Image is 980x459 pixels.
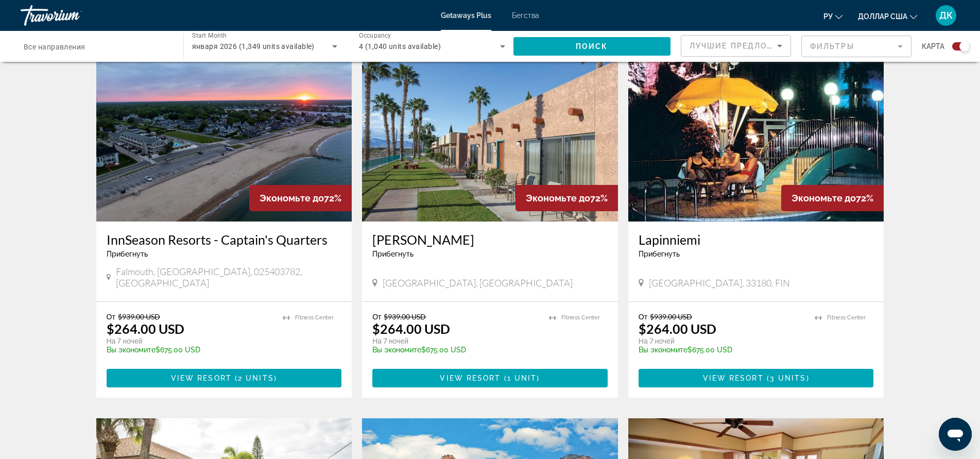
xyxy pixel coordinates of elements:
span: Fitness Center [561,314,600,321]
span: Вы экономите [107,346,156,354]
span: Fitness Center [827,314,866,321]
p: На 7 ночей [372,336,539,346]
a: Бегства [512,11,539,20]
span: Occupancy [359,32,391,39]
a: Травориум [21,2,124,29]
mat-select: Sort by [690,40,782,52]
span: View Resort [703,374,764,382]
p: На 7 ночей [639,336,805,346]
button: Изменить валюту [858,9,917,24]
span: января 2026 (1,349 units available) [192,42,315,50]
span: ( ) [232,374,277,382]
span: 3 units [770,374,806,382]
span: Fitness Center [295,314,334,321]
button: View Resort(3 units) [639,369,874,387]
button: View Resort(2 units) [107,369,342,387]
span: От [107,312,115,321]
span: [GEOGRAPHIC_DATA], [GEOGRAPHIC_DATA] [383,277,573,288]
span: Экономьте до [526,193,590,203]
span: Прибегнуть [372,250,414,258]
span: $939.00 USD [384,312,426,321]
button: View Resort(1 unit) [372,369,608,387]
button: Поиск [513,37,671,56]
button: Filter [801,35,912,58]
font: ру [823,12,833,21]
a: Getaways Plus [441,11,491,20]
span: 4 (1,040 units available) [359,42,441,50]
img: ii_lni1.jpg [628,57,884,222]
p: $264.00 USD [107,321,184,336]
font: ДК [939,10,953,21]
span: Вы экономите [639,346,687,354]
p: $675.00 USD [639,346,805,354]
span: Поиск [576,42,608,50]
span: карта [922,39,944,54]
span: От [639,312,647,321]
span: ( ) [501,374,540,382]
span: Экономьте до [792,193,856,203]
iframe: Кнопка запуска окна обмена сообщениями [939,418,972,451]
img: ii_hvd1.jpg [362,57,618,222]
font: доллар США [858,12,907,21]
span: ( ) [764,374,810,382]
span: View Resort [440,374,501,382]
span: $939.00 USD [650,312,692,321]
span: [GEOGRAPHIC_DATA], 33180, FIN [649,277,790,288]
span: Start Month [192,32,227,39]
p: $264.00 USD [639,321,716,336]
a: InnSeason Resorts - Captain's Quarters [107,232,342,247]
p: $675.00 USD [107,346,273,354]
div: 72% [781,185,884,211]
span: Falmouth, [GEOGRAPHIC_DATA], 025403782, [GEOGRAPHIC_DATA] [116,266,342,288]
button: Изменить язык [823,9,843,24]
span: $939.00 USD [118,312,160,321]
span: 2 units [238,374,274,382]
span: От [372,312,381,321]
span: Прибегнуть [107,250,148,258]
p: $264.00 USD [372,321,450,336]
p: На 7 ночей [107,336,273,346]
p: $675.00 USD [372,346,539,354]
a: [PERSON_NAME] [372,232,608,247]
div: 72% [249,185,352,211]
span: Лучшие предложения [690,42,799,50]
a: Lapinniemi [639,232,874,247]
img: ii_cqs1.jpg [96,57,352,222]
span: Экономьте до [260,193,324,203]
span: Прибегнуть [639,250,680,258]
div: 72% [515,185,618,211]
button: Меню пользователя [933,5,959,26]
span: 1 unit [507,374,537,382]
span: Вы экономите [372,346,421,354]
span: View Resort [171,374,232,382]
span: Все направления [24,43,85,51]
